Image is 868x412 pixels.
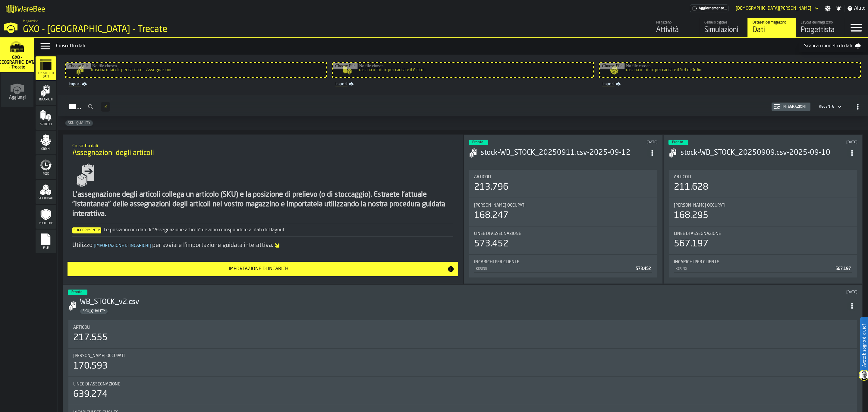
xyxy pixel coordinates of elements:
div: title-Assegnazioni degli articoli [68,139,458,161]
span: Cruscotto dati [36,72,56,78]
div: Utilizzo per avviare l'importazione guidata interattiva. [72,241,453,250]
div: L'assegnazione degli articoli collega un articolo (SKU) e la posizione di prelievo (o di stoccagg... [72,190,453,219]
div: 170.593 [73,361,108,372]
a: link-to-/wh/i/7274009e-5361-4e21-8e36-7045ee840609/designer [796,18,844,37]
a: link-to-/wh/i/7274009e-5361-4e21-8e36-7045ee840609/import/items/ [333,81,593,88]
span: Magazzino [23,19,38,24]
span: Pronto [472,141,483,144]
button: button-Integrazioni [772,103,810,111]
li: menu File [36,230,56,254]
div: Title [73,353,852,358]
div: stat-Luoghi occupati [469,198,657,226]
label: button-toggle-Menu [844,18,868,37]
div: stat-Incarichi per cliente [669,255,857,277]
span: [PERSON_NAME] occupati [474,203,526,208]
span: Aggiungi [9,95,26,100]
div: Title [73,382,852,387]
span: ] [149,244,151,248]
div: stat-Articoli [68,320,857,348]
span: Linee di assegnazione [474,231,521,236]
div: ItemListCard-DashboardItemContainer [464,135,663,284]
h3: WB_STOCK_v2.csv [80,297,847,307]
li: menu Feed [36,155,56,179]
div: stat-Linee di assegnazione [68,377,857,405]
div: Title [674,260,852,265]
div: Importazione di incarichi [71,265,447,273]
div: Title [73,325,852,330]
div: Title [474,175,652,179]
h3: stock-WB_STOCK_20250911.csv-2025-09-12 [481,148,647,158]
div: 168.295 [674,210,708,221]
div: 573.452 [474,239,508,249]
label: button-toggle-Impostazioni [822,5,833,11]
span: Pronto [71,290,83,294]
a: link-to-/wh/new [1,73,33,108]
span: 573.452 [636,267,651,271]
div: StatList-item-KERING [474,265,652,273]
div: Simulazioni [704,25,743,35]
div: Progettista [801,25,839,35]
div: 567.197 [674,239,708,249]
div: stat-Incarichi per cliente [469,255,657,277]
span: 567.197 [835,267,851,271]
div: Attività [656,25,694,35]
span: Importazione di incarichi [93,244,152,248]
div: Title [474,231,652,236]
span: [ [94,244,95,248]
input: Trascina o fai clic per caricare il Set di Ordini [600,63,860,77]
span: Incarichi per cliente [674,260,719,265]
div: Title [674,231,852,236]
section: card-AssignmentDashboardCard [469,169,658,279]
h2: Sub Title [72,142,453,148]
span: Aiuto [854,5,866,12]
span: Articoli [36,123,56,126]
div: ItemListCard-DashboardItemContainer [663,135,863,284]
div: 168.247 [474,210,508,221]
a: link-to-/wh/i/7274009e-5361-4e21-8e36-7045ee840609/import/assignment/ [66,81,326,88]
div: ButtonLoadMore-Per saperne di più-Precedente-Primo-Ultimo [98,102,113,112]
div: Updated: 11/07/2025, 00:32:52 Created: 10/07/2025, 14:50:18 [473,290,857,294]
span: Articoli [474,175,491,179]
span: Aggiornamento... [699,6,727,11]
span: Linee di assegnazione [73,382,120,387]
div: Magazzino [656,21,694,25]
div: Title [474,260,652,265]
span: Pronto [672,141,683,144]
div: stat-Luoghi occupati [68,349,857,376]
span: SKU_QUALITY [80,309,108,313]
div: DropdownMenuValue-4 [816,103,843,110]
input: Trascina o fai clic per caricare il Assegnazione [66,63,326,77]
span: Politiche [36,222,56,225]
div: status-3 2 [469,140,488,145]
div: stat-Linee di assegnazione [469,227,657,254]
div: Layout del magazzino [801,21,839,25]
a: link-to-/wh/i/7274009e-5361-4e21-8e36-7045ee840609/simulations [699,18,747,37]
div: Cruscotto dati [56,43,799,50]
button: button-Importazione di incarichi [68,262,458,276]
div: DropdownMenuValue-Matteo Cultrera [736,6,811,11]
span: Articoli [674,175,691,179]
div: StatList-item-KERING [674,265,852,273]
h3: stock-WB_STOCK_20250909.csv-2025-09-10 [681,148,847,158]
div: 639.274 [73,389,108,400]
div: 211.628 [674,182,708,193]
div: Title [474,203,652,208]
div: Integrazioni [780,105,808,109]
span: Suggerimento: [72,227,101,233]
label: button-toggle-Aiuto [844,5,868,12]
div: Le posizioni nei dati di "Assegnazione articoli" devono corrispondere ai dati del layout. [72,227,453,234]
li: menu Politiche [36,205,56,229]
div: Abbonamento al menu [690,5,728,12]
li: menu Incarichi [36,81,56,105]
span: File [36,246,56,250]
div: KERING [475,267,633,271]
span: Assegnazioni degli articoli [72,148,154,158]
